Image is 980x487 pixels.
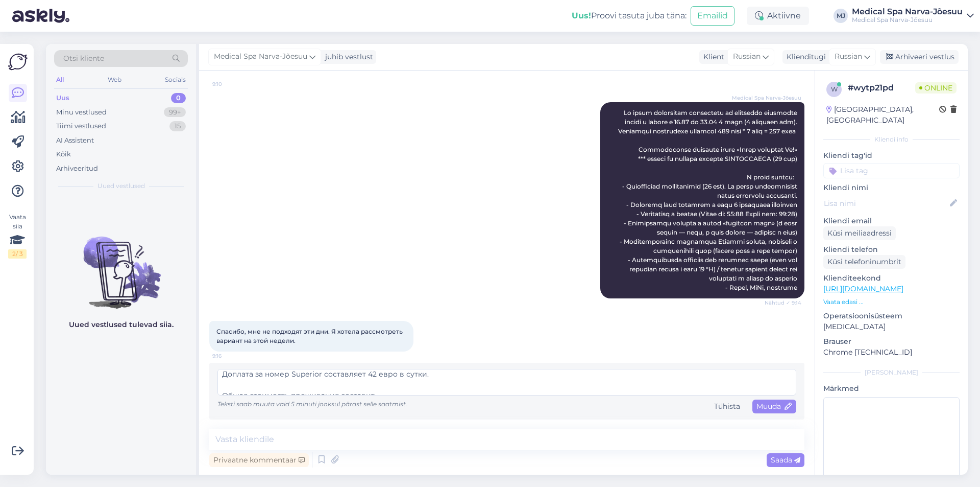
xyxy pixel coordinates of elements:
[8,249,27,259] div: 2 / 3
[214,51,307,62] span: Medical Spa Narva-Jõesuu
[823,135,960,144] div: Kliendi info
[823,216,960,226] p: Kliendi email
[823,297,960,307] p: Vaata edasi ...
[56,164,98,174] div: Arhiveeritud
[169,121,186,131] div: 15
[8,52,28,72] img: Askly Logo
[852,8,963,16] div: Medical Spa Narva-Jõesuu
[209,453,309,467] div: Privaatne kommentaar
[732,94,801,102] span: Medical Spa Narva-Jõesuu
[852,16,963,24] div: Medical Spa Narva-Jõesuu
[212,352,251,360] span: 9:16
[699,52,724,62] div: Klient
[823,311,960,321] p: Operatsioonisüsteem
[54,73,66,86] div: All
[823,284,903,293] a: [URL][DOMAIN_NAME]
[880,50,959,64] div: Arhiveeri vestlus
[56,107,107,118] div: Minu vestlused
[763,299,801,307] span: Nähtud ✓ 9:14
[823,347,960,358] p: Chrome [TECHNICAL_ID]
[823,150,960,161] p: Kliendi tag'id
[823,255,905,269] div: Küsi telefoninumbrit
[823,336,960,347] p: Brauser
[171,93,186,103] div: 0
[823,182,960,193] p: Kliendi nimi
[46,218,196,310] img: No chats
[831,85,838,93] span: w
[823,273,960,284] p: Klienditeekond
[216,328,404,344] span: Спасибо, мне не подходят эти дни. Я хотела рассмотреть вариант на этой недели.
[56,121,106,131] div: Tiimi vestlused
[823,383,960,394] p: Märkmed
[852,8,974,24] a: Medical Spa Narva-JõesuuMedical Spa Narva-Jõesuu
[823,226,896,240] div: Küsi meiliaadressi
[618,109,799,291] span: Lo ipsum dolorsitam consectetu ad elitseddo eiusmodte incidi u labore e 16.87 do 33.04 4 magn (4 ...
[915,82,957,94] span: Online
[691,6,734,26] button: Emailid
[63,53,104,64] span: Otsi kliente
[747,7,809,25] div: Aktiivne
[217,400,407,408] span: Teksti saab muuta vaid 5 minuti jooksul pärast selle saatmist.
[848,82,915,94] div: # wytp21pd
[8,213,27,259] div: Vaata siia
[106,73,124,86] div: Web
[572,11,591,20] b: Uus!
[217,369,796,396] textarea: Стандартные номера в указанный период отсутствуют в продаже. На этой неделе мы можем предложить р...
[824,198,948,209] input: Lisa nimi
[212,80,251,88] span: 9:10
[733,51,761,62] span: Russian
[56,93,69,103] div: Uus
[69,319,174,330] p: Uued vestlused tulevad siia.
[834,9,848,23] div: MJ
[826,104,939,126] div: [GEOGRAPHIC_DATA], [GEOGRAPHIC_DATA]
[756,402,792,411] span: Muuda
[782,52,826,62] div: Klienditugi
[97,181,145,191] span: Uued vestlused
[823,321,960,332] p: [MEDICAL_DATA]
[56,149,71,159] div: Kõik
[163,73,188,86] div: Socials
[164,107,186,118] div: 99+
[56,135,94,146] div: AI Assistent
[823,368,960,377] div: [PERSON_NAME]
[710,400,744,413] div: Tühista
[572,10,687,22] div: Proovi tasuta juba täna:
[321,52,373,62] div: juhib vestlust
[771,455,800,465] span: Saada
[835,51,862,62] span: Russian
[823,163,960,178] input: Lisa tag
[823,244,960,255] p: Kliendi telefon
